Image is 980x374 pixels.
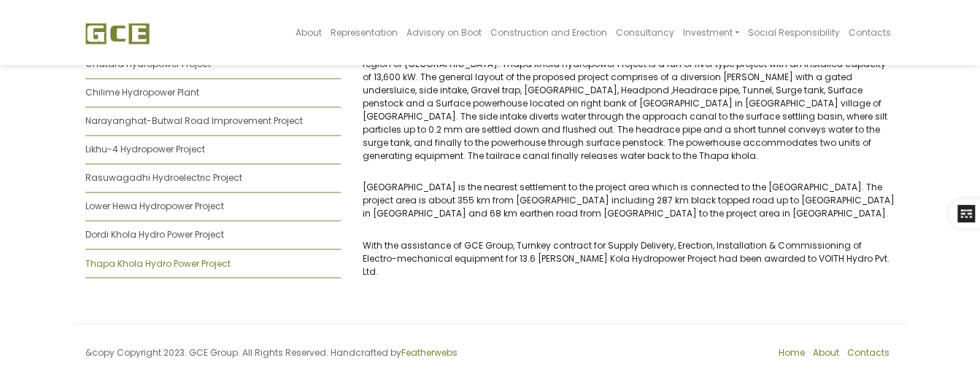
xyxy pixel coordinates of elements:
a: Representation [325,4,401,61]
span: Consultancy [615,26,674,39]
a: Likhu-4 Hydropower Project [85,143,205,155]
a: Narayanghat-Butwal Road Improvement Project [85,114,303,127]
span: Representation [330,26,397,39]
a: Social Responsibility [744,4,844,61]
a: Dordi Khola Hydro Power Project [85,228,224,241]
span: Investment [682,26,732,39]
a: About [290,4,325,61]
span: About [295,26,321,39]
a: Rasuwagadhi Hydroelectric Project [85,171,242,184]
a: Advisory on Boot [401,4,485,61]
a: Chilime Hydropower Plant [85,86,199,98]
a: About [813,346,839,358]
div: &copy Copyright 2023. GCE Group. All Rights Reserved. Handcrafted by [74,346,490,367]
a: Consultancy [611,4,678,61]
span: Construction and Erection [490,26,606,39]
p: [GEOGRAPHIC_DATA] is the nearest settlement to the project area which is connected to the [GEOGRA... [363,181,895,220]
a: Contacts [847,346,890,358]
span: Advisory on Boot [406,26,481,39]
img: GCE Group [85,23,150,44]
a: Construction and Erection [485,4,611,61]
a: Thapa Khola Hydro Power Project [85,257,231,269]
p: With the assistance of GCE Group, Turnkey contract for Supply Delivery, Erection, Installation & ... [363,238,895,278]
a: Contacts [844,4,895,61]
a: Investment [678,4,743,61]
a: Home [779,346,805,358]
p: Thapa Khola hydro electric project at [GEOGRAPHIC_DATA] village of [GEOGRAPHIC_DATA] in western d... [363,44,895,163]
a: Lower Hewa Hydropower Project [85,200,224,212]
span: Social Responsibility [748,26,840,39]
span: Contacts [849,26,891,39]
a: Featherwebs [401,346,458,358]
